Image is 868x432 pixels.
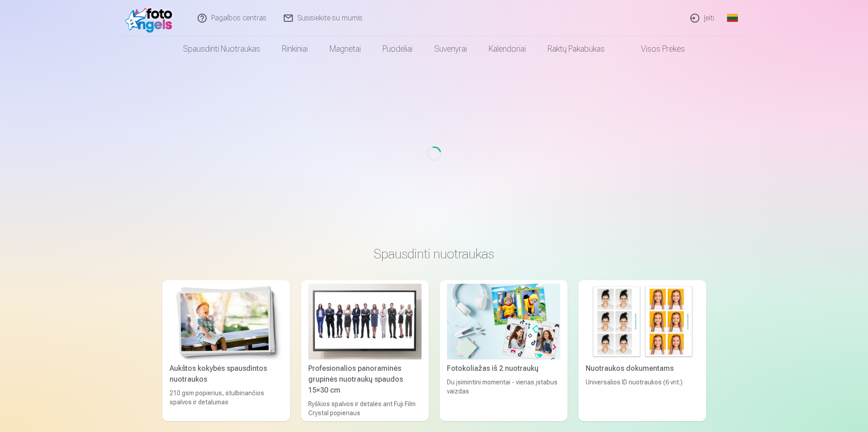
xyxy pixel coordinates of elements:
a: Aukštos kokybės spausdintos nuotraukos Aukštos kokybės spausdintos nuotraukos210 gsm popierius, s... [162,280,290,421]
a: Rinkiniai [271,36,319,62]
a: Visos prekės [616,36,696,62]
img: Nuotraukos dokumentams [586,284,699,359]
div: Nuotraukos dokumentams [582,363,703,374]
img: Fotokoliažas iš 2 nuotraukų [447,284,560,359]
img: Profesionalios panoraminės grupinės nuotraukų spaudos 15×30 cm [308,284,422,359]
div: Universalios ID nuotraukos (6 vnt.) [582,378,703,417]
a: Nuotraukos dokumentamsNuotraukos dokumentamsUniversalios ID nuotraukos (6 vnt.) [578,280,706,421]
a: Magnetai [319,36,372,62]
img: /fa5 [125,4,177,33]
div: Profesionalios panoraminės grupinės nuotraukų spaudos 15×30 cm [305,363,425,396]
div: Fotokoliažas iš 2 nuotraukų [443,363,564,374]
div: Ryškios spalvos ir detalės ant Fuji Film Crystal popieriaus [305,399,425,417]
a: Kalendoriai [478,36,537,62]
a: Raktų pakabukas [537,36,616,62]
div: Du įsimintini momentai - vienas įstabus vaizdas [443,378,564,417]
a: Puodeliai [372,36,423,62]
a: Spausdinti nuotraukas [172,36,271,62]
a: Fotokoliažas iš 2 nuotraukųFotokoliažas iš 2 nuotraukųDu įsimintini momentai - vienas įstabus vai... [440,280,567,421]
div: 210 gsm popierius, stulbinančios spalvos ir detalumas [166,388,286,417]
a: Suvenyrai [423,36,478,62]
img: Aukštos kokybės spausdintos nuotraukos [170,284,283,359]
div: Aukštos kokybės spausdintos nuotraukos [166,363,286,385]
h3: Spausdinti nuotraukas [170,246,699,262]
a: Profesionalios panoraminės grupinės nuotraukų spaudos 15×30 cmProfesionalios panoraminės grupinės... [301,280,429,421]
